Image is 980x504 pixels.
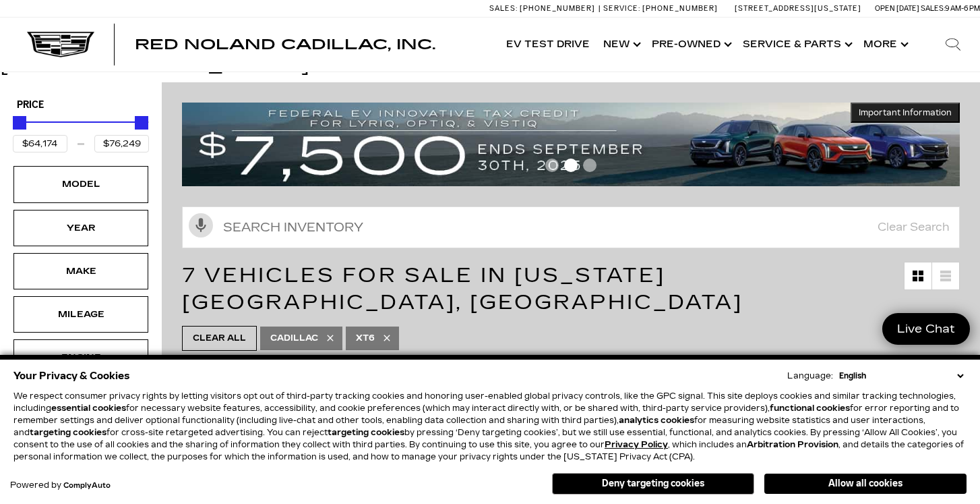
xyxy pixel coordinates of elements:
[596,18,645,72] a: New
[545,159,559,172] span: Go to slide 1
[30,428,106,437] strong: targeting cookies
[94,135,149,152] input: Maximum
[135,36,435,53] span: Red Noland Cadillac, Inc.
[764,474,967,494] button: Allow all cookies
[27,32,94,57] img: Cadillac Dark Logo with Cadillac White Text
[182,103,960,186] img: vrp-tax-ending-august-version
[552,473,754,495] button: Deny targeting cookies
[270,330,318,347] span: Cadillac
[499,18,596,72] a: EV Test Drive
[747,440,838,449] strong: Arbitration Provision
[13,166,148,202] div: ModelModel
[51,403,126,413] strong: essential cookies
[603,4,640,13] span: Service:
[47,221,115,235] div: Year
[599,5,721,12] a: Service: [PHONE_NUMBER]
[857,18,913,72] button: More
[47,264,115,279] div: Make
[13,296,148,333] div: MileageMileage
[17,99,145,111] h5: Price
[619,416,694,425] strong: analytics cookies
[882,313,970,345] a: Live Chat
[182,206,960,248] input: Search Inventory
[189,213,213,237] svg: Click to toggle on voice search
[735,4,861,13] a: [STREET_ADDRESS][US_STATE]
[583,159,596,172] span: Go to slide 3
[182,263,743,314] span: 7 Vehicles for Sale in [US_STATE][GEOGRAPHIC_DATA], [GEOGRAPHIC_DATA]
[770,403,850,413] strong: functional cookies
[135,116,148,130] div: Maximum Price
[13,253,148,289] div: MakeMake
[787,372,833,380] div: Language:
[645,18,736,72] a: Pre-Owned
[13,390,967,463] p: We respect consumer privacy rights by letting visitors opt out of third-party tracking cookies an...
[605,440,668,449] a: Privacy Policy
[859,107,952,118] span: Important Information
[736,18,857,72] a: Service & Parts
[564,159,578,172] span: Go to slide 2
[13,111,149,152] div: Price
[47,350,115,365] div: Engine
[47,307,115,322] div: Mileage
[13,116,26,130] div: Minimum Price
[890,321,962,337] span: Live Chat
[489,5,599,12] a: Sales: [PHONE_NUMBER]
[642,4,718,13] span: [PHONE_NUMBER]
[135,38,435,51] a: Red Noland Cadillac, Inc.
[489,4,518,13] span: Sales:
[945,4,980,13] span: 9 AM-6 PM
[328,428,404,437] strong: targeting cookies
[13,135,67,152] input: Minimum
[875,4,919,13] span: Open [DATE]
[13,210,148,246] div: YearYear
[356,330,375,347] span: XT6
[10,481,111,490] div: Powered by
[836,370,967,382] select: Language Select
[63,482,111,490] a: ComplyAuto
[47,177,115,192] div: Model
[520,4,595,13] span: [PHONE_NUMBER]
[193,330,246,347] span: Clear All
[13,366,130,385] span: Your Privacy & Cookies
[921,4,945,13] span: Sales:
[13,339,148,376] div: EngineEngine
